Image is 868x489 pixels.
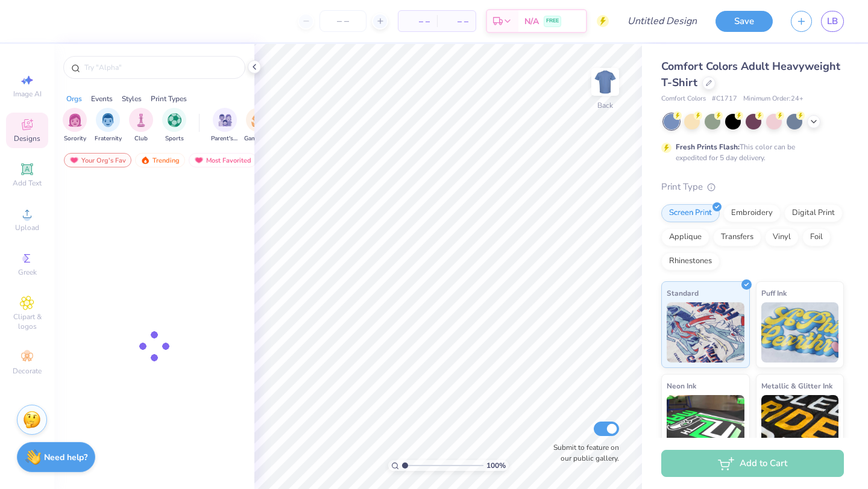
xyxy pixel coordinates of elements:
[162,108,186,143] button: filter button
[661,204,720,222] div: Screen Print
[761,287,787,299] span: Puff Ink
[667,395,744,455] img: Neon Ink
[667,302,744,363] img: Standard
[66,93,82,104] div: Orgs
[547,442,619,464] label: Submit to feature on our public gallery.
[64,153,131,167] div: Your Org's Fav
[129,108,153,143] div: filter for Club
[821,11,844,32] a: LB
[13,366,42,376] span: Decorate
[151,93,187,104] div: Print Types
[802,228,831,246] div: Foil
[189,153,257,167] div: Most Favorited
[593,70,617,94] img: Back
[661,228,709,246] div: Applique
[486,460,506,471] span: 100 %
[784,204,843,222] div: Digital Print
[597,100,613,111] div: Back
[661,252,720,270] div: Rhinestones
[667,379,696,392] span: Neon Ink
[95,134,122,143] span: Fraternity
[211,108,239,143] div: filter for Parent's Weekend
[319,10,366,32] input: – –
[761,395,839,455] img: Metallic & Glitter Ink
[162,108,186,143] div: filter for Sports
[14,134,40,143] span: Designs
[134,113,148,127] img: Club Image
[140,156,150,164] img: trending.gif
[661,180,844,194] div: Print Type
[713,228,761,246] div: Transfers
[667,287,699,299] span: Standard
[44,452,87,463] strong: Need help?
[18,267,37,277] span: Greek
[135,153,185,167] div: Trending
[406,15,430,28] span: – –
[63,108,87,143] div: filter for Sorority
[723,204,781,222] div: Embroidery
[69,156,79,164] img: most_fav.gif
[712,94,737,104] span: # C1717
[83,61,237,73] input: Try "Alpha"
[211,108,239,143] button: filter button
[95,108,122,143] div: filter for Fraternity
[244,108,272,143] button: filter button
[676,142,824,163] div: This color can be expedited for 5 day delivery.
[546,17,559,25] span: FREE
[122,93,142,104] div: Styles
[827,14,838,28] span: LB
[715,11,773,32] button: Save
[761,379,832,392] span: Metallic & Glitter Ink
[244,134,272,143] span: Game Day
[13,89,42,99] span: Image AI
[63,108,87,143] button: filter button
[661,94,706,104] span: Comfort Colors
[165,134,184,143] span: Sports
[68,113,82,127] img: Sorority Image
[101,113,115,127] img: Fraternity Image
[218,113,232,127] img: Parent's Weekend Image
[13,178,42,188] span: Add Text
[761,302,839,363] img: Puff Ink
[64,134,86,143] span: Sorority
[676,142,740,152] strong: Fresh Prints Flash:
[211,134,239,143] span: Parent's Weekend
[134,134,148,143] span: Club
[6,312,48,331] span: Clipart & logos
[91,93,113,104] div: Events
[251,113,265,127] img: Game Day Image
[661,59,840,90] span: Comfort Colors Adult Heavyweight T-Shirt
[743,94,804,104] span: Minimum Order: 24 +
[524,15,539,28] span: N/A
[129,108,153,143] button: filter button
[194,156,204,164] img: most_fav.gif
[168,113,181,127] img: Sports Image
[444,15,468,28] span: – –
[765,228,799,246] div: Vinyl
[15,223,39,232] span: Upload
[618,9,706,33] input: Untitled Design
[244,108,272,143] div: filter for Game Day
[95,108,122,143] button: filter button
